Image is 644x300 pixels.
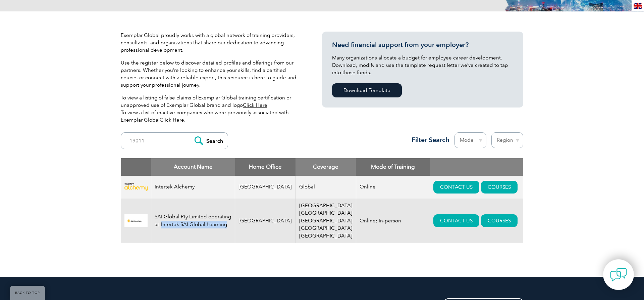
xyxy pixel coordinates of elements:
[124,214,148,227] img: 212a24ac-d9bc-ea11-a814-000d3a79823d-logo.png
[433,214,479,227] a: CONTACT US
[235,199,296,243] td: [GEOGRAPHIC_DATA]
[160,117,184,123] a: Click Here
[332,83,402,97] a: Download Template
[634,3,642,9] img: en
[151,158,235,176] th: Account Name: activate to sort column descending
[243,102,267,108] a: Click Here
[430,158,523,176] th: : activate to sort column ascending
[481,214,518,227] a: COURSES
[296,199,356,243] td: [GEOGRAPHIC_DATA] [GEOGRAPHIC_DATA] [GEOGRAPHIC_DATA] [GEOGRAPHIC_DATA] [GEOGRAPHIC_DATA]
[433,181,479,194] a: CONTACT US
[610,266,627,283] img: contact-chat.png
[481,181,518,194] a: COURSES
[296,176,356,199] td: Global
[151,199,235,243] td: SAI Global Pty Limited operating as Intertek SAI Global Learning
[235,158,296,176] th: Home Office: activate to sort column ascending
[408,136,449,144] h3: Filter Search
[235,176,296,199] td: [GEOGRAPHIC_DATA]
[121,32,302,54] p: Exemplar Global proudly works with a global network of training providers, consultants, and organ...
[332,41,513,49] h3: Need financial support from your employer?
[356,199,430,243] td: Online; In-person
[356,158,430,176] th: Mode of Training: activate to sort column ascending
[191,133,228,149] input: Search
[332,54,513,76] p: Many organizations allocate a budget for employee career development. Download, modify and use th...
[121,59,302,89] p: Use the register below to discover detailed profiles and offerings from our partners. Whether you...
[296,158,356,176] th: Coverage: activate to sort column ascending
[356,176,430,199] td: Online
[124,183,148,191] img: 703656d3-346f-eb11-a812-002248153038%20-logo.png
[121,94,302,124] p: To view a listing of false claims of Exemplar Global training certification or unapproved use of ...
[151,176,235,199] td: Intertek Alchemy
[10,286,45,300] a: BACK TO TOP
